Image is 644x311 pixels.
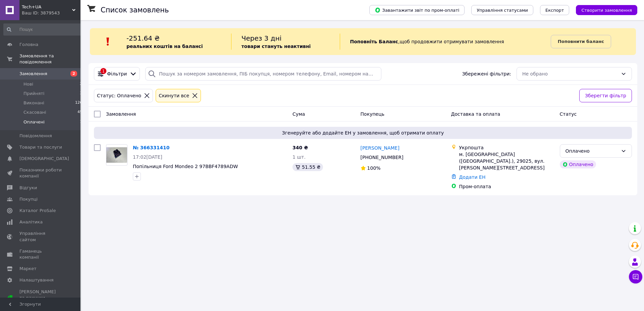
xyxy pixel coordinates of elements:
span: Управління сайтом [19,230,62,243]
button: Чат з покупцем [629,270,642,283]
a: Створити замовлення [569,7,637,12]
span: Експорт [545,8,564,13]
img: :exclamation: [103,37,113,47]
span: Нові [23,81,33,87]
span: Показники роботи компанії [19,167,62,179]
span: -251.64 ₴ [126,34,160,42]
span: Збережені фільтри: [462,70,511,77]
button: Експорт [540,5,570,15]
b: реальних коштів на балансі [126,44,203,49]
div: Cкинути все [157,92,191,99]
img: Фото товару [106,147,127,163]
span: Прийняті [23,91,44,97]
span: Виконані [23,100,44,106]
div: Не обрано [522,70,618,77]
span: Фільтри [107,70,127,77]
span: 2 [70,71,77,76]
span: Cума [292,111,305,117]
a: [PERSON_NAME] [361,145,399,151]
span: Управління статусами [477,8,528,13]
span: Згенеруйте або додайте ЕН у замовлення, щоб отримати оплату [97,129,629,136]
span: Через 3 дні [241,34,282,42]
span: Доставка та оплата [451,111,500,117]
span: Покупець [361,111,384,117]
span: Замовлення [19,71,47,77]
span: 100% [367,165,381,171]
div: Статус: Оплачено [96,92,143,99]
span: Tech+UA [22,4,72,10]
span: Зберегти фільтр [585,92,626,99]
button: Завантажити звіт по пром-оплаті [369,5,465,15]
button: Створити замовлення [576,5,637,15]
div: [PHONE_NUMBER] [359,153,405,162]
span: Повідомлення [19,133,52,139]
input: Пошук за номером замовлення, ПІБ покупця, номером телефону, Email, номером накладної [145,67,381,81]
span: Скасовані [23,109,46,115]
a: Фото товару [106,144,127,166]
span: Відгуки [19,185,37,191]
div: м. [GEOGRAPHIC_DATA] ([GEOGRAPHIC_DATA].), 29025, вул. [PERSON_NAME][STREET_ADDRESS] [459,151,554,171]
span: Покупці [19,196,38,202]
span: 1 [80,119,82,125]
div: Пром-оплата [459,183,554,190]
span: Налаштування [19,277,54,283]
span: Створити замовлення [581,8,632,13]
b: Поповнити баланс [558,39,604,44]
span: Замовлення та повідомлення [19,53,80,65]
span: [DEMOGRAPHIC_DATA] [19,156,69,162]
span: 1 шт. [292,154,306,160]
span: 340 ₴ [292,145,308,150]
span: Замовлення [106,111,136,117]
button: Зберегти фільтр [579,89,632,102]
span: Товари та послуги [19,144,62,150]
span: 45 [77,109,82,115]
div: Оплачено [560,160,596,168]
a: Додати ЕН [459,174,486,180]
b: Поповніть Баланс [350,39,398,44]
span: 126 [75,100,82,106]
div: Оплачено [566,147,618,155]
div: Укрпошта [459,144,554,151]
span: Маркет [19,266,37,272]
div: , щоб продовжити отримувати замовлення [340,34,551,50]
span: 2 [80,81,82,87]
button: Управління статусами [471,5,533,15]
input: Пошук [3,23,83,36]
span: Оплачені [23,119,45,125]
span: [PERSON_NAME] та рахунки [19,289,62,307]
span: Аналітика [19,219,43,225]
div: 51.55 ₴ [292,163,323,171]
div: Ваш ID: 3879543 [22,10,80,16]
span: 17:02[DATE] [133,154,162,160]
a: № 366331410 [133,145,169,150]
span: Гаманець компанії [19,248,62,260]
span: 3 [80,91,82,97]
a: Попільниця Ford Mondeo 2 97BBF4789ADW [133,164,238,169]
span: Каталог ProSale [19,208,56,214]
b: товари стануть неактивні [241,44,311,49]
span: Головна [19,42,38,48]
span: Завантажити звіт по пром-оплаті [375,7,459,13]
a: Поповнити баланс [551,35,611,48]
span: Статус [560,111,577,117]
h1: Список замовлень [101,6,169,14]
